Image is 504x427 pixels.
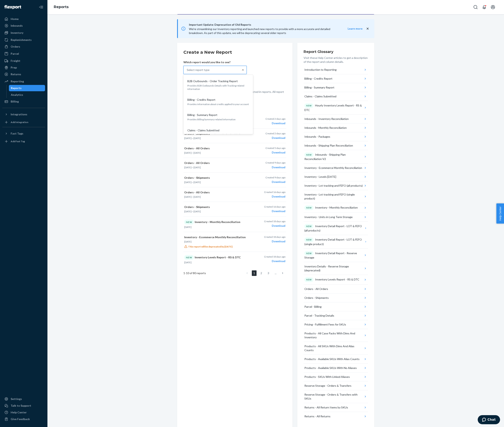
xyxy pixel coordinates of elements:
[2,37,45,43] a: Replenishments
[265,165,285,169] div: Download
[184,255,194,260] div: NEW
[304,135,330,139] div: Inbounds - Packages
[304,49,368,54] h3: Report Glossary
[304,94,336,98] div: Claims - Claims Submitted
[266,270,271,276] a: Page 3
[9,85,45,91] a: Reports
[264,239,285,243] div: Download
[265,146,285,150] p: Created 5 days ago
[184,190,251,194] p: Orders - All Orders
[11,72,21,76] div: Returns
[304,251,363,260] div: Inventory Detail Report - Reserve Storage
[184,226,192,229] time: [DATE]
[304,323,346,326] div: Pricing - Fulfillment Fees for SKUs
[184,176,251,180] p: Orders - Shipments
[189,22,340,27] span: Important Update: Deprecation of Old Reports
[304,342,368,355] button: Products - All SKUs With Dims And Alias Counts
[193,181,201,184] time: [DATE]
[193,166,201,169] time: [DATE]
[184,136,251,140] p: —
[264,259,285,263] div: Download
[304,83,368,92] button: Billing - Summary Report
[304,164,368,172] button: Inventory - Ecommerce Monthly Reconciliation
[2,30,45,36] a: Inventory
[264,224,285,228] div: Download
[11,397,22,401] div: Settings
[184,195,192,198] time: [DATE]
[264,235,285,239] p: Created 18 days ago
[187,103,249,106] p: Provides information about credits applied to your account
[187,98,215,102] p: Billing - Credits Report
[304,314,334,318] div: Parcel - Tracking Details
[184,220,194,225] div: NEW
[304,393,363,401] div: Reserve Storage - Orders & Transfers with SKUs
[2,71,45,77] a: Returns
[11,24,23,28] div: Inbounds
[193,137,201,140] time: [DATE]
[304,184,363,188] div: Inventory - Lot tracking and FEFO (all products)
[193,210,201,213] time: [DATE]
[184,166,192,169] time: [DATE]
[11,31,23,35] div: Inventory
[11,66,17,70] div: Prep
[265,161,285,164] p: Created 9 days ago
[184,166,251,169] p: —
[11,52,19,56] div: Parcel
[187,128,219,132] p: Claims - Claims Submitted
[304,311,368,320] button: Parcel - Tracking Details
[304,414,330,418] div: Returns - All Returns
[306,153,312,156] p: NEW
[2,416,45,422] button: Give Feedback
[187,84,249,91] p: Provides B2B Outbounds Details with Tracking related information
[184,240,192,243] time: [DATE]
[264,205,285,208] p: Created 16 days ago
[9,92,45,98] a: Analytics
[304,117,349,121] div: Inbounds - Inventory Reconciliation
[304,166,362,170] div: Inventory - Ecommerce Monthly Reconciliation
[183,60,247,64] p: Which report would you like to see?
[11,120,28,124] div: Add Integration
[11,140,25,143] div: Add Fast Tag
[2,130,45,137] button: Fast Tags
[264,255,285,258] p: Created 18 days ago
[265,121,285,125] div: Download
[304,364,368,372] button: Products - Available SKUs With No Aliases
[184,181,251,184] p: —
[183,202,286,216] button: Orders - Shipments[DATE]—[DATE]Created 16 days agoDownload
[184,151,251,154] p: —
[187,113,217,117] p: Billing - Summary Report
[2,43,45,50] a: Orders
[2,403,45,409] button: Talk to Support
[306,104,312,107] p: NEW
[183,143,286,158] button: Orders - All Orders[DATE]—[DATE]Created 5 days agoDownload
[11,410,27,414] div: Help Center
[189,27,330,35] span: We're streamlining our Inventory reporting and launched new reports to provide with a more accura...
[306,238,312,241] p: NEW
[11,93,23,97] div: Analytics
[184,195,251,198] p: —
[304,86,334,89] div: Billing - Summary Report
[472,415,500,425] iframe: Opens a widget where you can chat to one of our agents
[304,56,368,64] p: Visit these Help Center articles to get a description of the report and column details.
[306,206,312,209] p: NEW
[304,287,328,291] div: Orders - All Orders
[304,296,329,300] div: Orders - Shipments
[304,390,368,403] button: Reserve Storage - Orders & Transfers with SKUs
[264,220,285,223] p: Created 18 days ago
[304,262,368,275] button: Inventory Details - Reserve Storage (deprecated)
[304,222,368,235] button: NEWInventory Detail Report - LOT & FEFO (all products)
[304,190,368,203] button: Inventory - Lot tracking and FEFO (single product)
[304,355,368,364] button: Products - Available SKUs With Alias Counts
[265,132,285,135] p: Created 2 days ago
[264,195,285,198] div: Download
[304,92,368,101] button: Claims - Claims Submitted
[264,190,285,194] p: Created 16 days ago
[304,372,368,381] button: Products - SKUs With Linked Aliases
[304,77,332,81] div: Billing - Credits Report
[304,381,368,390] button: Reserve Storage - Orders & Transfers
[304,144,353,148] div: Inbounds - Shipping Plan Reconciliation
[193,151,201,154] time: [DATE]
[304,305,322,309] div: Parcel - Billing
[304,249,368,262] button: NEWInventory Detail Report - Reserve Storage
[304,205,358,210] div: Inventory - Monthly Reconciliation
